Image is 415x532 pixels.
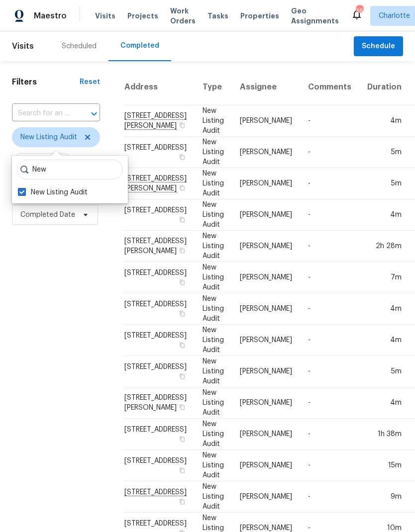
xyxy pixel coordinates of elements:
[178,341,187,350] button: Copy Address
[356,6,363,16] div: 36
[195,450,232,481] td: New Listing Audit
[178,278,187,287] button: Copy Address
[232,293,300,325] td: [PERSON_NAME]
[354,36,403,57] button: Schedule
[195,419,232,450] td: New Listing Audit
[178,215,187,224] button: Copy Address
[300,69,359,105] th: Comments
[359,231,410,262] td: 2h 28m
[178,246,187,255] button: Copy Address
[300,105,359,137] td: -
[80,77,100,87] div: Reset
[300,168,359,199] td: -
[291,6,339,26] span: Geo Assignments
[359,356,410,387] td: 5m
[178,121,187,130] button: Copy Address
[359,137,410,168] td: 5m
[300,231,359,262] td: -
[18,187,88,197] label: New Listing Audit
[178,497,187,506] button: Copy Address
[195,199,232,231] td: New Listing Audit
[232,356,300,387] td: [PERSON_NAME]
[170,6,196,26] span: Work Orders
[300,481,359,513] td: -
[20,210,75,220] span: Completed Date
[300,199,359,231] td: -
[195,356,232,387] td: New Listing Audit
[359,199,410,231] td: 4m
[195,387,232,419] td: New Listing Audit
[124,262,195,293] td: [STREET_ADDRESS]
[195,325,232,356] td: New Listing Audit
[232,325,300,356] td: [PERSON_NAME]
[178,466,187,475] button: Copy Address
[178,435,187,443] button: Copy Address
[95,11,115,21] span: Visits
[379,11,410,21] span: Charlotte
[207,12,228,19] span: Tasks
[362,40,395,53] span: Schedule
[124,231,195,262] td: [STREET_ADDRESS][PERSON_NAME]
[195,231,232,262] td: New Listing Audit
[124,325,195,356] td: [STREET_ADDRESS]
[359,387,410,419] td: 4m
[195,293,232,325] td: New Listing Audit
[359,481,410,513] td: 9m
[232,450,300,481] td: [PERSON_NAME]
[124,69,195,105] th: Address
[178,309,187,318] button: Copy Address
[359,69,410,105] th: Duration
[178,183,187,192] button: Copy Address
[195,262,232,293] td: New Listing Audit
[300,262,359,293] td: -
[124,199,195,231] td: [STREET_ADDRESS]
[178,153,187,162] button: Copy Address
[300,419,359,450] td: -
[232,231,300,262] td: [PERSON_NAME]
[120,41,159,51] div: Completed
[124,293,195,325] td: [STREET_ADDRESS]
[124,387,195,419] td: [STREET_ADDRESS][PERSON_NAME]
[359,293,410,325] td: 4m
[124,356,195,387] td: [STREET_ADDRESS]
[359,419,410,450] td: 1h 38m
[195,105,232,137] td: New Listing Audit
[232,387,300,419] td: [PERSON_NAME]
[195,69,232,105] th: Type
[359,262,410,293] td: 7m
[359,325,410,356] td: 4m
[240,11,279,21] span: Properties
[87,107,101,121] button: Open
[178,372,187,381] button: Copy Address
[359,450,410,481] td: 15m
[300,293,359,325] td: -
[232,481,300,513] td: [PERSON_NAME]
[359,168,410,199] td: 5m
[232,137,300,168] td: [PERSON_NAME]
[124,419,195,450] td: [STREET_ADDRESS]
[232,262,300,293] td: [PERSON_NAME]
[127,11,158,21] span: Projects
[300,137,359,168] td: -
[20,132,77,142] span: New Listing Audit
[300,325,359,356] td: -
[232,419,300,450] td: [PERSON_NAME]
[300,387,359,419] td: -
[178,403,187,412] button: Copy Address
[124,450,195,481] td: [STREET_ADDRESS]
[124,137,195,168] td: [STREET_ADDRESS]
[359,105,410,137] td: 4m
[12,106,72,121] input: Search for an address...
[232,168,300,199] td: [PERSON_NAME]
[300,356,359,387] td: -
[195,168,232,199] td: New Listing Audit
[195,137,232,168] td: New Listing Audit
[12,35,34,57] span: Visits
[195,481,232,513] td: New Listing Audit
[62,41,97,51] div: Scheduled
[232,69,300,105] th: Assignee
[34,11,67,21] span: Maestro
[232,199,300,231] td: [PERSON_NAME]
[300,450,359,481] td: -
[232,105,300,137] td: [PERSON_NAME]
